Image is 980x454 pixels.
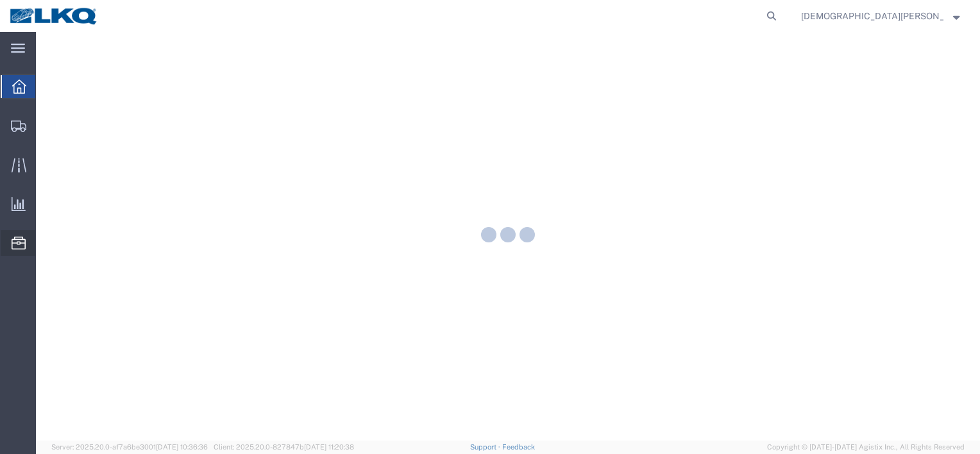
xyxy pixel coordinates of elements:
[801,9,943,23] span: Jesus Arias
[800,8,962,24] button: [DEMOGRAPHIC_DATA][PERSON_NAME]
[156,443,208,451] span: [DATE] 10:36:36
[51,443,208,451] span: Server: 2025.20.0-af7a6be3001
[767,442,965,453] span: Copyright © [DATE]-[DATE] Agistix Inc., All Rights Reserved
[470,443,502,451] a: Support
[502,443,535,451] a: Feedback
[304,443,354,451] span: [DATE] 11:20:38
[214,443,354,451] span: Client: 2025.20.0-827847b
[9,6,99,26] img: logo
